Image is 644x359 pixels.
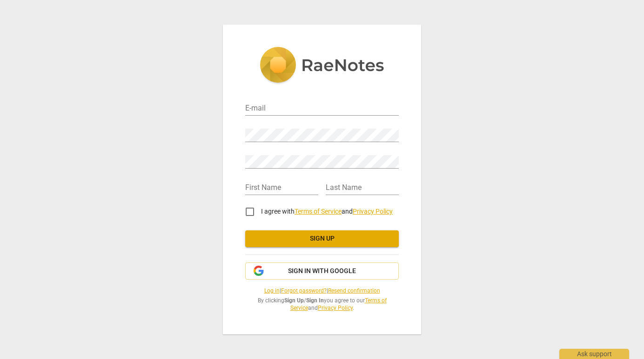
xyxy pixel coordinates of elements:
a: Privacy Policy [318,305,353,311]
b: Sign In [306,297,324,304]
span: Sign up [253,234,391,243]
button: Sign in with Google [245,262,399,280]
span: | | [245,287,399,295]
a: Terms of Service [295,208,342,215]
span: I agree with and [261,208,393,215]
span: Sign in with Google [288,267,356,276]
div: Ask support [559,349,629,359]
a: Terms of Service [290,297,387,312]
img: 5ac2273c67554f335776073100b6d88f.svg [260,47,384,85]
button: Sign up [245,230,399,247]
a: Privacy Policy [353,208,393,215]
b: Sign Up [284,297,304,304]
a: Resend confirmation [328,287,380,294]
span: By clicking / you agree to our and . [245,297,399,312]
a: Log in [264,287,280,294]
a: Forgot password? [281,287,327,294]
